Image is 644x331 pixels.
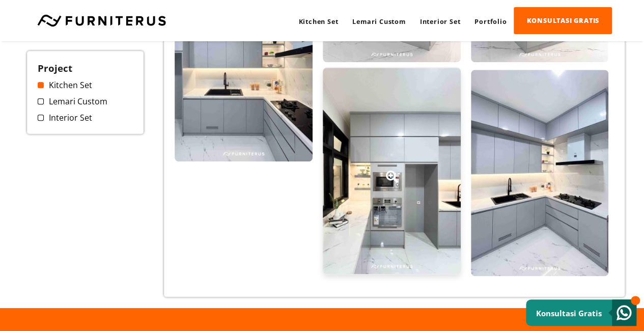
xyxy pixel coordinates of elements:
[536,308,602,318] small: Konsultasi Gratis
[526,299,636,326] a: Konsultasi Gratis
[38,112,133,123] a: Interior Set
[38,62,133,74] h3: Project
[38,79,133,91] a: Kitchen Set
[38,96,133,107] a: Lemari Custom
[345,8,412,35] a: Lemari Custom
[467,8,514,35] a: Portfolio
[514,7,612,34] a: KONSULTASI GRATIS
[413,8,468,35] a: Interior Set
[291,8,345,35] a: Kitchen Set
